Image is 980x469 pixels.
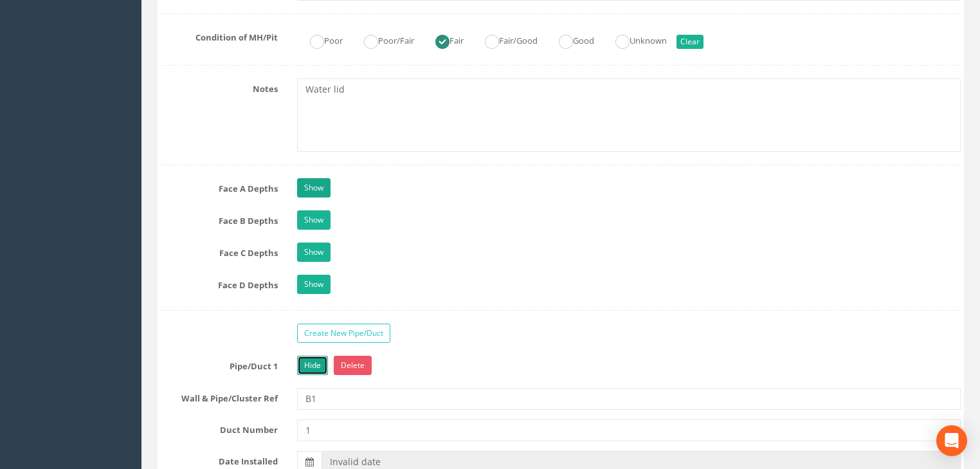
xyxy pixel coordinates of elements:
[297,324,390,343] a: Create New Pipe/Duct
[151,27,287,44] label: Condition of MH/Pit
[151,243,287,259] label: Face C Depths
[151,388,287,405] label: Wall & Pipe/Cluster Ref
[151,451,287,468] label: Date Installed
[297,356,328,375] a: Hide
[422,30,464,49] label: Fair
[676,35,703,49] button: Clear
[603,30,667,49] label: Unknown
[546,30,594,49] label: Good
[297,210,331,230] a: Show
[151,78,287,95] label: Notes
[297,275,331,294] a: Show
[151,178,287,195] label: Face A Depths
[297,243,331,262] a: Show
[151,356,287,372] label: Pipe/Duct 1
[334,356,372,375] a: Delete
[151,210,287,227] label: Face B Depths
[472,30,538,49] label: Fair/Good
[351,30,414,49] label: Poor/Fair
[936,425,967,456] div: Open Intercom Messenger
[297,178,331,198] a: Show
[151,275,287,291] label: Face D Depths
[151,419,287,436] label: Duct Number
[297,30,343,49] label: Poor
